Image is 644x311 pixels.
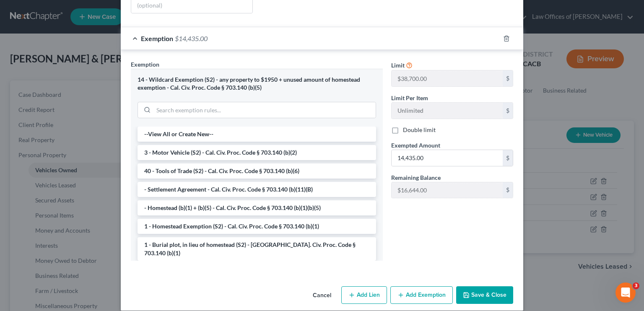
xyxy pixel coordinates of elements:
span: $14,435.00 [175,34,208,42]
input: 0.00 [392,150,503,166]
li: - Settlement Agreement - Cal. Civ. Proc. Code § 703.140 (b)(11)(B) [138,182,376,197]
li: --View All or Create New-- [138,127,376,142]
span: 3 [633,282,639,289]
span: Exemption [141,34,173,42]
li: 40 - Tools of Trade (S2) - Cal. Civ. Proc. Code § 703.140 (b)(6) [138,163,376,179]
li: - Homestead (b)(1) + (b)(5) - Cal. Civ. Proc. Code § 703.140 (b)(1)(b)(5) [138,200,376,215]
li: 1 - Homestead Exemption (S2) - Cal. Civ. Proc. Code § 703.140 (b)(1) [138,219,376,234]
li: 1 - Burial plot, in lieu of homestead (S2) - [GEOGRAPHIC_DATA]. Civ. Proc. Code § 703.140 (b)(1) [138,237,376,261]
button: Add Exemption [390,286,453,304]
span: Exemption [131,61,159,68]
div: 14 - Wildcard Exemption (S2) - any property to $1950 + unused amount of homestead exemption - Cal... [138,76,376,91]
span: Limit [391,62,405,69]
label: Double limit [403,126,436,134]
input: -- [392,103,503,119]
div: $ [503,150,513,166]
label: Remaining Balance [391,173,441,182]
button: Save & Close [456,286,513,304]
span: Exempted Amount [391,142,440,149]
input: -- [392,182,503,198]
input: -- [392,70,503,86]
button: Add Lien [341,286,387,304]
input: Search exemption rules... [153,102,376,118]
li: 3 - Motor Vehicle (S2) - Cal. Civ. Proc. Code § 703.140 (b)(2) [138,145,376,160]
div: $ [503,182,513,198]
div: $ [503,70,513,86]
button: Cancel [306,287,338,304]
iframe: Intercom live chat [615,282,636,303]
label: Limit Per Item [391,93,428,102]
div: $ [503,103,513,119]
